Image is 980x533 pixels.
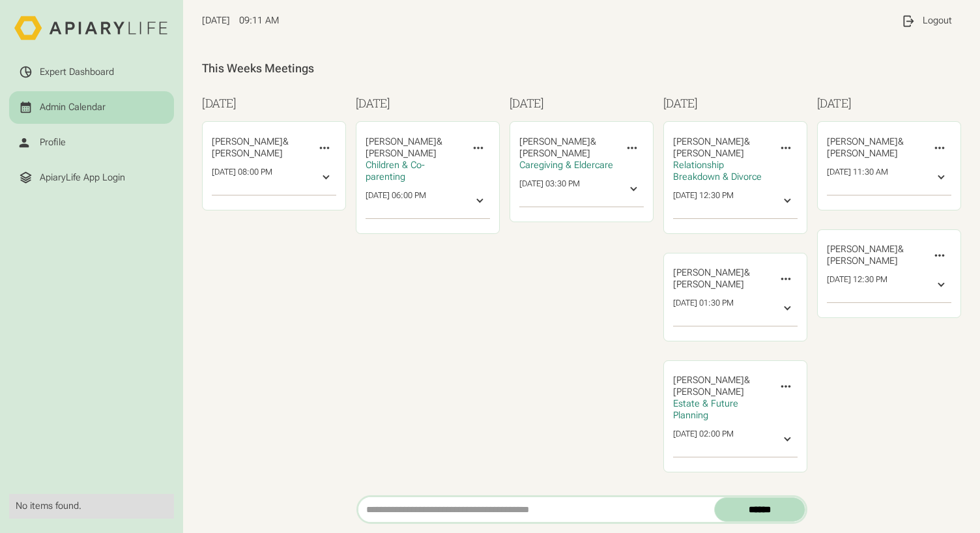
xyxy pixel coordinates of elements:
[673,136,769,160] div: &
[202,61,961,76] div: This Weeks Meetings
[519,160,613,171] span: Caregiving & Eldercare
[827,136,898,147] span: [PERSON_NAME]
[212,136,283,147] span: [PERSON_NAME]
[827,244,898,255] span: [PERSON_NAME]
[239,15,279,27] span: 09:11 AM
[673,148,744,159] span: [PERSON_NAME]
[673,398,738,421] span: Estate & Future Planning
[827,136,923,160] div: &
[827,274,887,295] div: [DATE] 12:30 PM
[40,172,125,184] div: ApiaryLife App Login
[40,66,114,78] div: Expert Dashboard
[827,167,888,188] div: [DATE] 11:30 AM
[212,136,308,160] div: &
[366,190,426,211] div: [DATE] 06:00 PM
[16,500,167,512] div: No items found.
[673,267,769,291] div: &
[663,94,808,112] h3: [DATE]
[817,94,962,112] h3: [DATE]
[212,167,272,188] div: [DATE] 08:00 PM
[827,244,923,267] div: &
[9,56,173,89] a: Expert Dashboard
[923,15,952,27] div: Logout
[366,160,425,182] span: Children & Co-parenting
[673,375,744,386] span: [PERSON_NAME]
[9,126,173,159] a: Profile
[40,102,106,113] div: Admin Calendar
[519,148,590,159] span: [PERSON_NAME]
[519,136,615,160] div: &
[212,148,283,159] span: [PERSON_NAME]
[673,298,734,319] div: [DATE] 01:30 PM
[40,137,66,149] div: Profile
[9,162,173,194] a: ApiaryLife App Login
[519,179,580,199] div: [DATE] 03:30 PM
[366,148,437,159] span: [PERSON_NAME]
[827,148,898,159] span: [PERSON_NAME]
[673,160,762,182] span: Relationship Breakdown & Divorce
[673,136,744,147] span: [PERSON_NAME]
[356,94,500,112] h3: [DATE]
[510,94,654,112] h3: [DATE]
[9,91,173,124] a: Admin Calendar
[366,136,461,160] div: &
[519,136,590,147] span: [PERSON_NAME]
[673,375,769,398] div: &
[202,15,230,26] span: [DATE]
[366,136,437,147] span: [PERSON_NAME]
[673,279,744,290] span: [PERSON_NAME]
[892,5,961,37] a: Logout
[202,94,347,112] h3: [DATE]
[827,255,898,266] span: [PERSON_NAME]
[673,386,744,397] span: [PERSON_NAME]
[673,190,734,211] div: [DATE] 12:30 PM
[673,267,744,278] span: [PERSON_NAME]
[673,429,734,450] div: [DATE] 02:00 PM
